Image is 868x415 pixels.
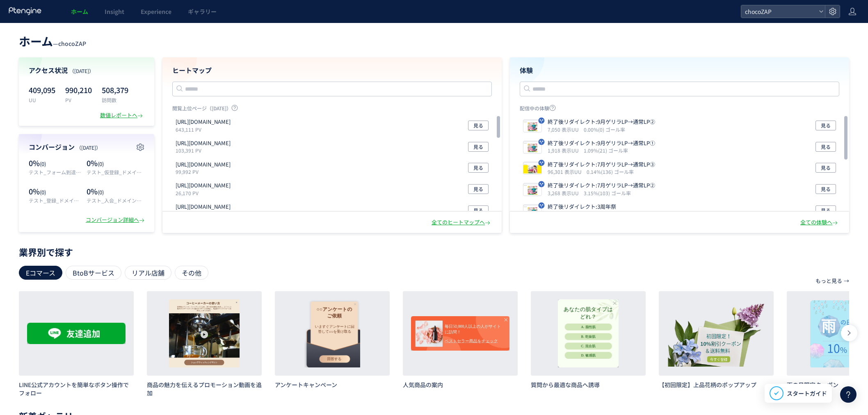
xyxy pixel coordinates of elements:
img: e7a5a18f2c6230f73e8a26be341dba451751857885681.jpeg [523,184,541,196]
p: テスト_入会_ドメイン統一 [87,197,144,204]
h3: 質問から最適な商品へ誘導 [531,381,646,389]
i: 0.14%(136) ゴール率 [587,168,634,175]
p: テスト_登録_ドメイン統一 [29,197,82,204]
i: 7,050 表示UU [548,126,582,133]
h4: ヒートマップ [172,66,492,75]
span: 見る [473,163,483,173]
p: 終了後リダイレクト:3周年祭 [548,203,628,211]
div: その他 [175,266,208,280]
span: (0) [98,188,104,196]
p: 配信中の体験 [520,105,839,115]
i: 1.09%(21) ゴール率 [584,147,628,154]
p: 990,210 [65,83,92,96]
h4: アクセス状況 [29,66,144,75]
p: https://lp.chocozap.jp/beginneradmn-01/ [176,118,231,126]
button: 見る [468,142,489,152]
p: 409,095 [29,83,55,96]
span: 見る [473,121,483,130]
i: 3.15%(103) ゴール率 [584,189,631,196]
h3: 商品の魅力を伝えるプロモーション動画を追加 [147,381,262,397]
p: UU [29,96,55,103]
p: もっと見る [815,274,842,288]
span: 見る [821,163,831,173]
p: テスト_フォーム到達_ドメイン統一 [29,169,82,176]
p: 閲覧上位ページ（[DATE]） [172,105,492,115]
span: chocoZAP [742,5,815,18]
p: 終了後リダイレクト:9月ゲリラLP→通常LP② [548,118,655,126]
p: 26,170 PV [176,189,234,196]
i: 3,268 表示UU [548,189,582,196]
span: Experience [141,7,171,16]
div: 全ての体験へ [800,219,839,226]
p: 訪問数 [102,96,128,103]
button: 見る [815,142,836,152]
span: 見る [821,184,831,194]
span: スタートガイド [787,389,827,398]
span: chocoZAP [58,39,86,48]
i: 96,301 表示UU [548,168,585,175]
p: PV [65,96,92,103]
div: コンバージョン詳細へ [86,216,146,224]
span: (0) [98,160,104,168]
div: 全てのヒートマップへ [432,219,492,226]
p: 0% [87,186,144,197]
h4: 体験 [520,66,839,75]
h3: アンケートキャンペーン [275,381,390,389]
button: 見る [815,121,836,130]
img: 94690efdb7f001d177019baad5bf25841758168350182.jpeg [523,142,541,153]
p: https://webview.chocozap.jp/studios [176,139,231,147]
i: 15,453 表示UU [548,211,585,218]
button: 見る [468,184,489,194]
span: ギャラリー [188,7,217,16]
span: (0) [40,160,46,168]
p: → [844,274,849,288]
p: 99,992 PV [176,168,234,175]
span: 見る [473,205,483,215]
i: 1,918 表示UU [548,147,582,154]
p: https://chocozap.jp/webview/news/detail [176,182,231,189]
span: Insight [105,7,124,16]
span: 見る [821,121,831,130]
span: 見る [473,142,483,152]
div: 数値レポートへ [100,112,144,119]
button: 見る [815,205,836,215]
span: 見る [821,142,831,152]
span: (0) [40,188,46,196]
div: リアル店舗 [125,266,171,280]
div: BtoBサービス [66,266,121,280]
h4: コンバージョン [29,142,144,152]
p: 終了後リダイレクト:7月ゲリラLP→通常LP② [548,182,655,189]
p: 業界別で探す [19,249,849,254]
span: 見る [473,184,483,194]
span: ホーム [19,33,53,49]
h3: 人気商品の案内 [403,381,518,389]
p: 508,379 [102,83,128,96]
span: ホーム [71,7,88,16]
p: https://lp.chocozap.jp/diet-06/ [176,161,231,169]
p: 23,399 PV [176,211,234,218]
p: https://chocozap.jp/webview/news [176,203,231,211]
p: テスト_仮登録_ドメイン統一 [87,169,144,176]
p: 643,111 PV [176,126,234,133]
span: （[DATE]） [76,144,101,151]
p: 0% [29,158,82,169]
p: 終了後リダイレクト:9月ゲリラLP→通常LP① [548,139,655,147]
button: 見る [468,121,489,130]
button: 見る [815,184,836,194]
button: 見る [815,163,836,173]
button: 見る [468,163,489,173]
button: 見る [468,205,489,215]
span: 見る [821,205,831,215]
h3: LINE公式アカウントを簡単なボタン操作でフォロー [19,381,134,397]
span: （[DATE]） [69,67,94,74]
img: 94690efdb7f001d177019baad5bf25841758168410497.jpeg [523,121,541,132]
div: Eコマース [19,266,62,280]
h3: 【初回限定】上品花柄のポップアップ [659,381,774,389]
p: 終了後リダイレクト:7月ゲリラLP→通常LP③ [548,161,655,169]
p: 0% [87,158,144,169]
i: 0.16%(25) ゴール率 [587,211,631,218]
img: 94690efdb7f001d177019baad5bf25841751857624834.jpeg [523,163,541,174]
p: 0% [29,186,82,197]
i: 0.00%(0) ゴール率 [584,126,625,133]
p: 103,391 PV [176,147,234,154]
